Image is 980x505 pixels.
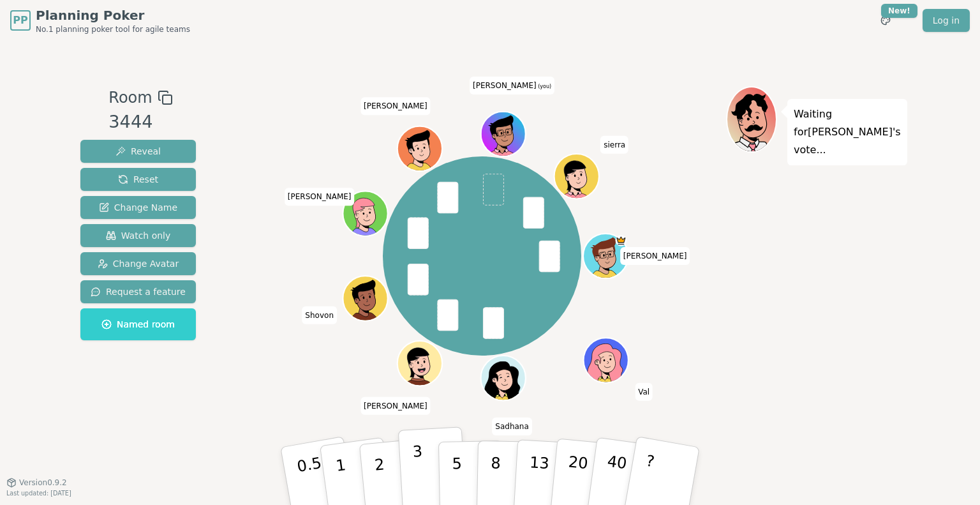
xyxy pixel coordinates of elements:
[482,113,524,155] button: Click to change your avatar
[80,196,196,219] button: Change Name
[616,235,627,246] span: spencer is the host
[285,188,355,206] span: Click to change your name
[80,224,196,247] button: Watch only
[106,229,171,242] span: Watch only
[470,77,554,94] span: Click to change your name
[600,136,628,154] span: Click to change your name
[118,173,158,186] span: Reset
[13,13,27,28] span: PP
[36,24,190,34] span: No.1 planning poker tool for agile teams
[80,252,196,275] button: Change Avatar
[101,318,175,331] span: Named room
[537,84,552,89] span: (you)
[98,257,179,270] span: Change Avatar
[115,145,161,158] span: Reveal
[923,9,970,32] a: Log in
[36,6,190,24] span: Planning Poker
[492,418,532,435] span: Click to change your name
[620,247,690,265] span: Click to change your name
[6,490,71,497] span: Last updated: [DATE]
[80,280,196,303] button: Request a feature
[99,201,177,214] span: Change Name
[360,97,431,115] span: Click to change your name
[108,109,172,135] div: 3444
[80,168,196,191] button: Reset
[302,306,337,324] span: Click to change your name
[80,140,196,163] button: Reveal
[360,397,431,415] span: Click to change your name
[10,6,190,34] a: PPPlanning PokerNo.1 planning poker tool for agile teams
[635,383,653,401] span: Click to change your name
[108,86,152,109] span: Room
[80,308,196,340] button: Named room
[874,9,897,32] button: New!
[91,285,186,298] span: Request a feature
[19,478,67,488] span: Version 0.9.2
[794,105,901,159] p: Waiting for [PERSON_NAME] 's vote...
[6,478,67,488] button: Version0.9.2
[881,4,917,18] div: New!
